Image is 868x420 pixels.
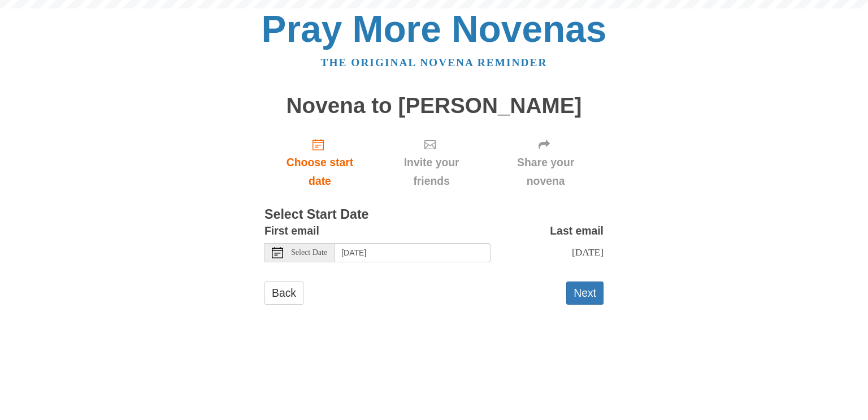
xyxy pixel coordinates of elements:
span: [DATE] [572,246,604,258]
a: Choose start date [264,129,375,196]
span: Share your novena [499,153,592,190]
button: Next [566,282,604,305]
span: Choose start date [276,153,364,190]
h1: Novena to [PERSON_NAME] [264,94,604,118]
label: First email [264,222,319,240]
a: The original novena reminder [321,57,548,68]
div: Click "Next" to confirm your start date first. [488,129,604,196]
div: Click "Next" to confirm your start date first. [375,129,488,196]
a: Pray More Novenas [262,8,607,50]
label: Last email [550,222,604,240]
span: Invite your friends [387,153,476,190]
h3: Select Start Date [264,207,604,222]
a: Back [264,282,303,305]
span: Select Date [291,249,327,257]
